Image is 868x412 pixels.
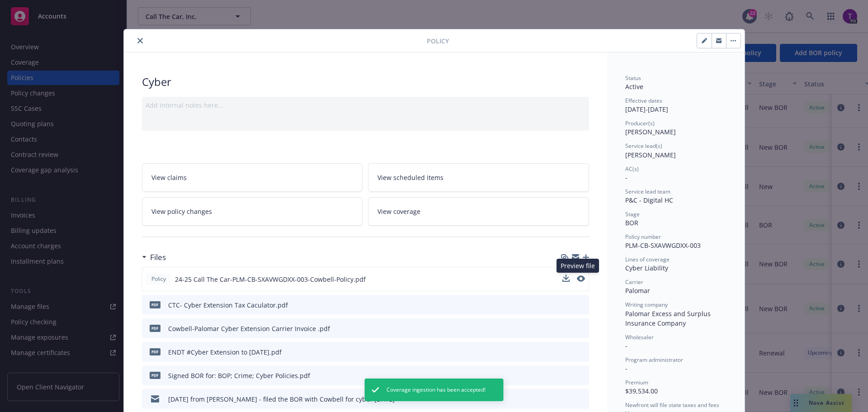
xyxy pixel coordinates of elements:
[625,364,627,373] span: -
[625,286,650,295] span: Palomar
[577,275,585,282] button: preview file
[150,275,168,283] span: Policy
[625,210,640,218] span: Stage
[562,275,570,282] button: download file
[625,173,627,182] span: -
[625,401,719,409] span: Newfront will file state taxes and fees
[625,263,726,273] div: Cyber Liability
[625,97,726,114] div: [DATE] - [DATE]
[146,100,585,110] div: Add internal notes here...
[625,142,662,150] span: Service lead(s)
[625,119,655,127] span: Producer(s)
[168,347,282,357] div: ENDT #Cyber Extension to [DATE].pdf
[142,74,589,90] div: Cyber
[625,278,643,286] span: Carrier
[175,275,366,284] span: 24-25 Call The Car-PLM-CB-SXAVWGDXX-003-Cowbell-Policy.pdf
[150,325,160,331] span: pdf
[377,173,443,182] span: View scheduled items
[625,74,641,82] span: Status
[168,394,395,404] div: [DATE] from [PERSON_NAME] - filed the BOR with Cowbell for cyber [DATE]
[625,301,668,308] span: Writing company
[387,386,486,394] span: Coverage ingestion has been accepted!
[168,324,330,333] div: Cowbell-Palomar Cyber Extension Carrier Invoice .pdf
[625,233,661,241] span: Policy number
[150,251,166,263] h3: Files
[625,356,683,364] span: Program administrator
[368,163,589,192] a: View scheduled items
[577,347,585,357] button: preview file
[135,35,146,46] button: close
[427,36,449,46] span: Policy
[368,197,589,226] a: View coverage
[150,372,160,379] span: pdf
[142,251,166,263] div: Files
[625,165,639,173] span: AC(s)
[577,300,585,310] button: preview file
[563,324,570,333] button: download file
[563,300,570,310] button: download file
[625,97,662,104] span: Effective dates
[168,300,288,310] div: CTC- Cyber Extension Tax Caculator.pdf
[625,218,638,227] span: BOR
[625,333,654,341] span: Wholesaler
[625,379,648,386] span: Premium
[168,371,310,380] div: Signed BOR for: BOP; Crime; Cyber Policies.pdf
[557,259,599,273] div: Preview file
[150,348,160,355] span: pdf
[625,196,673,204] span: P&C - Digital HC
[625,241,701,250] span: PLM-CB-SXAVWGDXX-003
[577,371,585,380] button: preview file
[625,151,676,159] span: [PERSON_NAME]
[563,394,570,404] button: download file
[625,309,712,327] span: Palomar Excess and Surplus Insurance Company
[625,128,676,136] span: [PERSON_NAME]
[625,387,658,395] span: $39,534.00
[625,188,670,195] span: Service lead team
[562,275,570,284] button: download file
[625,82,643,91] span: Active
[377,207,420,216] span: View coverage
[625,256,670,263] span: Lines of coverage
[563,347,570,357] button: download file
[151,207,212,216] span: View policy changes
[142,163,363,192] a: View claims
[150,301,160,308] span: pdf
[577,324,585,333] button: preview file
[563,371,570,380] button: download file
[151,173,187,182] span: View claims
[625,341,627,350] span: -
[577,275,585,284] button: preview file
[142,197,363,226] a: View policy changes
[577,394,585,404] button: preview file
